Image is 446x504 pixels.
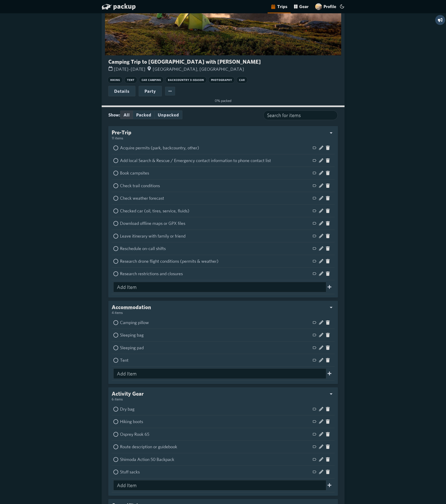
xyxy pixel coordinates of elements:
h3: Camping Trip to [GEOGRAPHIC_DATA] with [PERSON_NAME] [108,59,261,65]
small: Car [239,78,245,82]
img: user avatar [315,3,322,10]
h3: Accommodation [112,304,151,310]
div: Research drone flight conditions (permits & weather) [120,257,311,266]
div: Add local Search & Rescue / Emergency contact information to phone contact list [120,156,311,165]
div: Pre-Trip11 items [112,129,131,142]
input: Add Item [113,282,326,292]
div: Pre-Trip11 items [112,129,335,142]
div: Hiking boots [120,417,311,426]
div: Acquire permits (park, backcountry, other) [120,143,311,152]
div: Leave itinerary with family or friend [120,232,311,241]
small: 6 items [112,397,123,401]
div: Activity Gear6 items [112,391,144,403]
div: Dry bag [120,405,311,414]
small: Photography [211,78,232,82]
div: Sleeping bag [120,331,311,340]
small: 11 items [112,136,123,140]
div: Reschedule on-call shifts [120,244,311,253]
div: Activity Gear6 items [112,391,335,403]
small: 0 % packed [108,96,338,105]
a: packup [102,3,136,11]
small: Backcountry 3-Season [168,78,204,82]
button: Unpacked [154,110,182,119]
button: All [120,110,133,119]
small: 4 items [112,311,123,315]
div: Accommodation4 items [112,304,335,316]
small: Hiking [110,78,120,82]
div: Stuff sacks [120,467,311,477]
div: [DATE]–[DATE] [108,65,146,74]
div: Checked car (oil, tires, service, fluids) [120,206,311,215]
input: Search for items [263,110,338,120]
div: Camping pillow [120,318,311,327]
div: Route description or guidebook [120,442,311,451]
input: Add Item [113,480,326,490]
small: Tent [127,78,134,82]
div: Osprey Rook 65 [120,430,311,439]
div: Check trail conditions [120,181,311,190]
div: [GEOGRAPHIC_DATA], [GEOGRAPHIC_DATA] [147,65,244,74]
a: Details [111,87,133,95]
div: Accommodation4 items [112,304,151,316]
strong: Show: [108,112,120,118]
div: Research restrictions and closures [120,269,311,278]
div: Shimoda Action 50 Backpack [120,455,311,464]
h3: Activity Gear [112,391,144,397]
div: Sleeping pad [120,343,311,352]
button: Packed [133,110,154,119]
a: Party [141,87,159,95]
h3: Pre-Trip [112,129,131,135]
small: Car Camping [142,78,161,82]
div: Check weather forecast [120,194,311,203]
div: Download offline maps or GPX files [120,219,311,228]
input: Add Item [113,368,326,379]
div: Book campsites [120,168,311,178]
div: Tent [120,356,311,365]
span: packup [113,2,136,10]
